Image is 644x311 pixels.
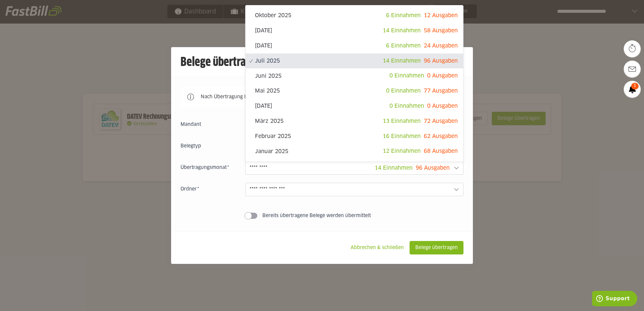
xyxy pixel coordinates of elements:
[427,73,458,78] span: 0 Ausgaben
[624,81,641,98] a: 1
[424,134,458,139] span: 62 Ausgaben
[383,134,421,139] span: 16 Einnahmen
[181,212,463,219] sl-switch: Bereits übertragene Belege werden übermittelt
[375,165,413,171] span: 14 Einnahmen
[410,241,463,254] sl-button: Belege übertragen
[383,118,421,124] span: 13 Einnahmen
[416,165,450,171] span: 96 Ausgaben
[246,129,463,144] sl-option: Februar 2025
[386,43,421,48] span: 6 Einnahmen
[246,38,463,54] sl-option: [DATE]
[424,118,458,124] span: 72 Ausgaben
[345,241,410,254] sl-button: Abbrechen & schließen
[424,13,458,18] span: 12 Ausgaben
[383,28,421,33] span: 14 Einnahmen
[424,28,458,33] span: 58 Ausgaben
[246,83,463,99] sl-option: Mai 2025
[424,88,458,94] span: 77 Ausgaben
[424,148,458,154] span: 68 Ausgaben
[424,43,458,48] span: 24 Ausgaben
[246,54,463,69] sl-option: Juli 2025
[246,8,463,23] sl-option: Oktober 2025
[389,73,424,78] span: 0 Einnahmen
[246,114,463,129] sl-option: März 2025
[383,148,421,154] span: 12 Einnahmen
[427,103,458,109] span: 0 Ausgaben
[631,83,639,90] span: 1
[389,103,424,109] span: 0 Einnahmen
[386,13,421,18] span: 6 Einnahmen
[246,68,463,83] sl-option: Juni 2025
[246,23,463,38] sl-option: [DATE]
[246,99,463,114] sl-option: [DATE]
[383,58,421,64] span: 14 Einnahmen
[592,291,637,308] iframe: Öffnet ein Widget, in dem Sie weitere Informationen finden
[246,144,463,159] sl-option: Januar 2025
[386,88,421,94] span: 0 Einnahmen
[424,58,458,64] span: 96 Ausgaben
